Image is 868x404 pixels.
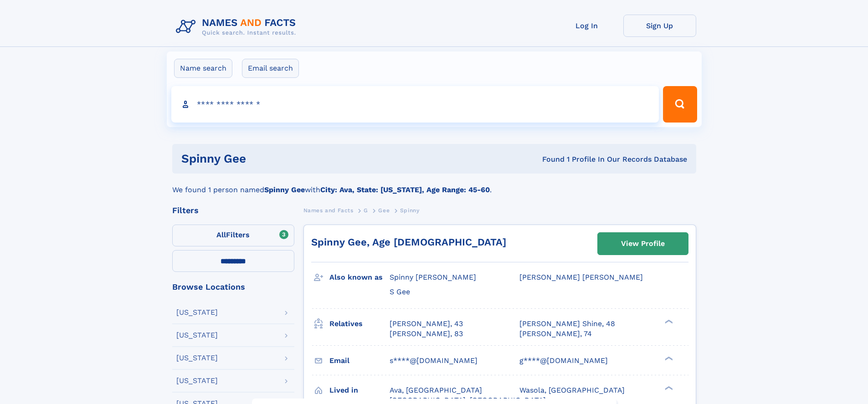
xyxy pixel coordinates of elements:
[176,309,218,316] div: [US_STATE]
[329,353,390,368] h3: Email
[390,287,410,296] span: S Gee
[311,236,506,248] a: Spinny Gee, Age [DEMOGRAPHIC_DATA]
[550,15,623,37] a: Log In
[663,318,673,324] div: ❯
[172,15,303,39] img: Logo Names and Facts
[176,377,218,384] div: [US_STATE]
[216,230,226,239] span: All
[519,329,592,339] a: [PERSON_NAME], 74
[663,355,673,361] div: ❯
[378,207,390,214] span: Gee
[329,270,390,285] h3: Also known as
[390,386,482,394] span: Ava, [GEOGRAPHIC_DATA]
[390,273,476,281] span: Spinny [PERSON_NAME]
[394,154,687,164] div: Found 1 Profile In Our Records Database
[623,15,696,37] a: Sign Up
[171,86,659,123] input: search input
[172,174,696,195] div: We found 1 person named with .
[303,205,354,216] a: Names and Facts
[663,385,673,391] div: ❯
[621,233,665,254] div: View Profile
[519,273,643,281] span: [PERSON_NAME] [PERSON_NAME]
[400,207,420,214] span: Spinny
[172,225,294,246] label: Filters
[663,86,697,123] button: Search Button
[390,319,463,329] a: [PERSON_NAME], 43
[176,332,218,339] div: [US_STATE]
[329,316,390,332] h3: Relatives
[519,386,625,394] span: Wasola, [GEOGRAPHIC_DATA]
[264,185,305,194] b: Spinny Gee
[390,329,463,339] a: [PERSON_NAME], 83
[364,207,368,214] span: G
[172,206,294,215] div: Filters
[172,283,294,291] div: Browse Locations
[176,354,218,362] div: [US_STATE]
[519,319,615,329] a: [PERSON_NAME] Shine, 48
[174,59,232,78] label: Name search
[242,59,299,78] label: Email search
[378,205,390,216] a: Gee
[320,185,490,194] b: City: Ava, State: [US_STATE], Age Range: 45-60
[598,233,688,255] a: View Profile
[329,383,390,398] h3: Lived in
[364,205,368,216] a: G
[181,153,394,164] h1: Spinny Gee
